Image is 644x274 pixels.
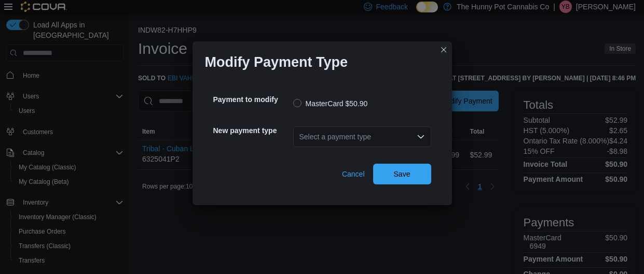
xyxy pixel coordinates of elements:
span: Save [394,169,410,179]
span: Cancel [342,169,365,179]
button: Open list of options [417,133,425,141]
h5: Payment to modify [213,89,291,110]
label: MasterCard $50.90 [293,97,368,110]
input: Accessible screen reader label [299,131,300,143]
h5: New payment type [213,120,291,141]
button: Cancel [338,164,369,184]
h1: Modify Payment Type [205,54,348,70]
button: Closes this modal window [437,44,450,56]
button: Save [373,164,431,184]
